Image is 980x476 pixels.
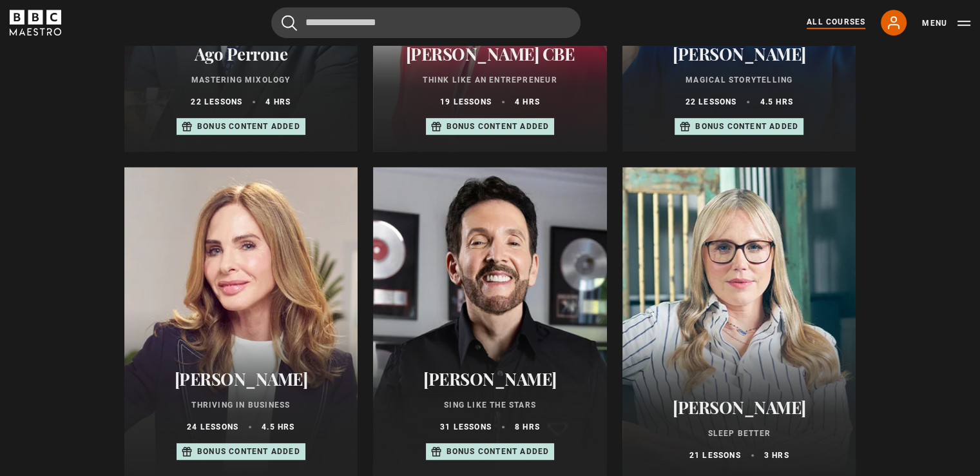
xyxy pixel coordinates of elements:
p: 31 lessons [440,421,492,433]
input: Search [271,7,581,38]
p: Bonus content added [695,121,798,132]
h2: [PERSON_NAME] [140,369,343,389]
p: 22 lessons [685,96,736,108]
p: Bonus content added [197,121,300,132]
h2: [PERSON_NAME] [638,397,841,417]
p: Sing Like the Stars [389,399,591,411]
p: Mastering Mixology [140,74,343,86]
h2: [PERSON_NAME] CBE [389,44,591,64]
p: 4 hrs [265,96,291,108]
p: Bonus content added [447,121,550,132]
button: Submit the search query [282,15,297,31]
p: 24 lessons [187,421,238,433]
button: Toggle navigation [922,17,970,30]
p: 22 lessons [191,96,242,108]
p: 8 hrs [515,421,540,433]
h2: [PERSON_NAME] [638,44,841,64]
h2: [PERSON_NAME] [389,369,591,389]
p: 4.5 hrs [262,421,294,433]
p: 19 lessons [440,96,492,108]
p: 4.5 hrs [760,96,793,108]
p: Think Like an Entrepreneur [389,74,591,86]
p: Bonus content added [447,446,550,457]
svg: BBC Maestro [10,10,61,35]
h2: Ago Perrone [140,44,343,64]
p: Sleep Better [638,428,841,439]
p: Thriving in Business [140,399,343,411]
p: 4 hrs [515,96,540,108]
a: All Courses [807,16,865,29]
p: 21 lessons [689,450,741,461]
p: 3 hrs [764,450,789,461]
p: Bonus content added [197,446,300,457]
p: Magical Storytelling [638,74,841,86]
